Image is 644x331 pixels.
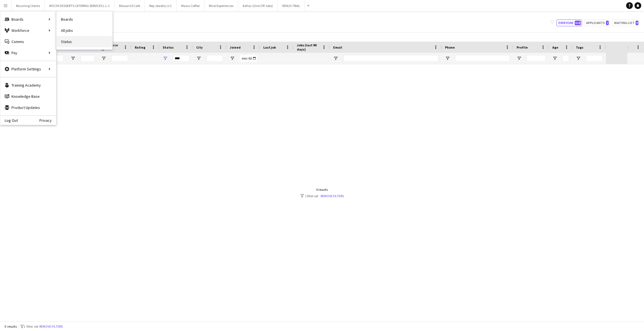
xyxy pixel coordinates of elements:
a: Boards [56,14,112,25]
a: All jobs [56,25,112,36]
button: Waiting list9 [612,20,640,26]
button: VENUS TRIAL [278,0,305,11]
div: Pay [0,47,56,58]
span: Jobs (last 90 days) [297,43,320,51]
span: Profile [517,45,528,49]
span: 618 [575,21,581,25]
button: Open Filter Menu [445,56,450,61]
span: Email [333,45,342,49]
a: Remove filters [321,194,344,198]
a: Log Out [0,118,18,123]
a: Status [56,36,112,47]
input: City Filter Input [206,55,223,62]
div: 0 results [300,187,344,192]
input: Phone Filter Input [455,55,510,62]
a: Privacy [39,118,56,123]
div: Platform Settings [0,63,56,75]
a: Comms [0,36,56,47]
span: Rating [135,45,145,49]
input: Age Filter Input [562,55,569,62]
span: Last job [263,45,276,49]
button: Recurring Clients [11,0,45,11]
input: Workforce ID Filter Input [111,55,128,62]
div: 1 filter set [300,194,344,198]
input: Profile Filter Input [527,55,546,62]
span: City [196,45,203,49]
button: Masra Coffee [177,0,204,11]
button: Open Filter Menu [333,56,338,61]
button: Rep Jewelry LLC [145,0,177,11]
div: Workforce [0,25,56,36]
button: Open Filter Menu [517,56,522,61]
input: First Name Filter Input [50,55,64,62]
input: Tags Filter Input [586,55,603,62]
span: 2 [606,21,609,25]
span: Status [163,45,174,49]
div: Boards [0,14,56,25]
button: Miral Experiences [204,0,238,11]
button: Maisan15 Cafe [115,0,145,11]
button: Applicants2 [584,20,610,26]
span: Age [552,45,558,49]
input: Last Name Filter Input [80,55,94,62]
button: Open Filter Menu [163,56,168,61]
button: Open Filter Menu [70,56,75,61]
span: Tags [576,45,583,49]
button: Open Filter Menu [101,56,106,61]
button: Adhoc (One Off Jobs) [238,0,278,11]
span: 1 filter set [24,324,38,328]
a: Training Academy [0,80,56,91]
button: Open Filter Menu [576,56,581,61]
span: Joined [230,45,241,49]
button: Remove filters [38,323,64,330]
input: Email Filter Input [343,55,438,62]
span: 9 [636,21,638,25]
button: Open Filter Menu [230,56,235,61]
button: Open Filter Menu [552,56,557,61]
span: Phone [445,45,455,49]
a: Product Updates [0,102,56,113]
a: Knowledge Base [0,91,56,102]
button: MOCHI DESSERTS CATERING SERVICES L.L.C [45,0,115,11]
button: Open Filter Menu [196,56,201,61]
button: Everyone618 [557,20,582,26]
input: Joined Filter Input [240,55,257,62]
